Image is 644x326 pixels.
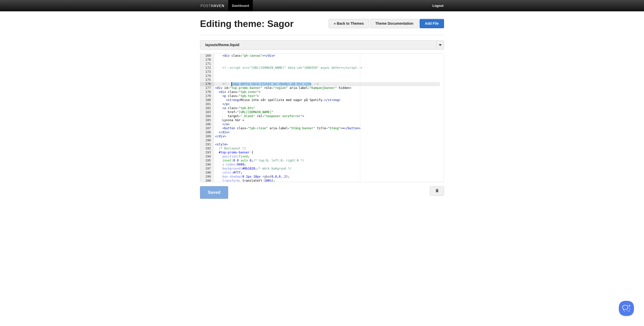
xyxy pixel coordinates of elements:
[200,90,214,94] div: 178
[200,62,214,66] div: 171
[200,110,214,114] div: 183
[200,122,214,126] div: 186
[200,74,214,78] div: 174
[200,131,214,135] div: 188
[200,86,214,90] div: 177
[200,114,214,118] div: 184
[200,175,214,179] div: 199
[200,19,444,29] h2: Editing theme: Sagor
[200,98,214,102] div: 180
[200,94,214,98] div: 179
[200,118,214,122] div: 185
[200,163,214,167] div: 196
[200,135,214,139] div: 189
[200,179,214,183] div: 200
[200,78,214,82] div: 175
[200,41,444,49] a: layouts/theme.liquid
[200,58,214,62] div: 170
[200,70,214,74] div: 173
[200,143,214,147] div: 191
[200,159,214,163] div: 195
[200,102,214,106] div: 181
[420,19,444,28] a: Add File
[200,186,228,199] a: Saved
[200,147,214,151] div: 192
[200,54,214,58] div: 169
[200,82,214,86] div: 176
[200,126,214,131] div: 187
[200,106,214,110] div: 182
[200,66,214,70] div: 172
[200,139,214,143] div: 190
[619,301,634,316] iframe: Help Scout Beacon - Open
[200,4,224,8] img: Posthaven-bar
[329,19,369,28] a: « Back to Themes
[200,151,214,155] div: 193
[200,167,214,171] div: 197
[200,155,214,159] div: 194
[200,171,214,175] div: 198
[370,19,419,28] a: Theme Documentation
